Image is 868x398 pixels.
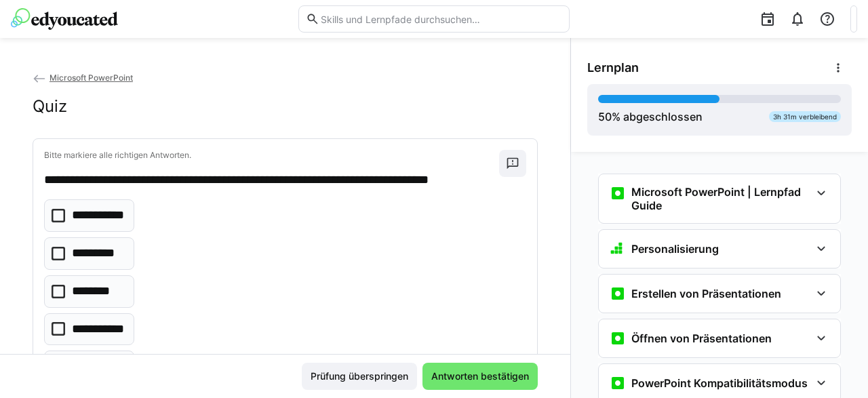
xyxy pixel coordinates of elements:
[33,73,133,83] a: Microsoft PowerPoint
[302,363,417,390] button: Prüfung überspringen
[598,110,612,123] span: 50
[631,185,810,212] h3: Microsoft PowerPoint | Lernpfad Guide
[309,370,410,383] span: Prüfung überspringen
[319,13,562,25] input: Skills und Lernpfade durchsuchen…
[50,73,133,83] span: Microsoft PowerPoint
[429,370,531,383] span: Antworten bestätigen
[769,111,841,122] div: 3h 31m verbleibend
[422,363,538,390] button: Antworten bestätigen
[33,96,67,117] h2: Quiz
[587,60,639,75] span: Lernplan
[598,108,703,125] div: % abgeschlossen
[631,287,781,300] h3: Erstellen von Präsentationen
[631,242,719,256] h3: Personalisierung
[44,150,499,161] p: Bitte markiere alle richtigen Antworten.
[631,376,808,390] h3: PowerPoint Kompatibilitätsmodus
[631,332,772,345] h3: Öffnen von Präsentationen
